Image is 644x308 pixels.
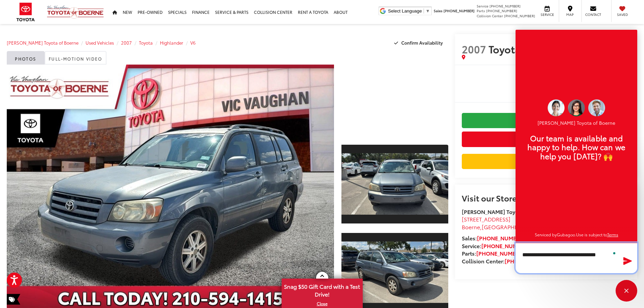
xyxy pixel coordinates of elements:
a: Check Availability [462,113,630,128]
strong: Parts: [462,249,524,257]
a: V6 [190,40,196,46]
h2: Visit our Store [462,193,630,202]
span: Contact [585,12,601,17]
span: [PHONE_NUMBER] [490,3,521,8]
span: Serviced by [535,232,557,237]
span: Use is subject to [576,232,607,237]
span: Confirm Availability [401,40,443,46]
span: Saved [615,12,630,17]
a: Toyota [139,40,153,46]
span: Sales [434,8,443,13]
span: $3,200 [462,74,630,84]
div: Close [616,280,637,302]
strong: Collision Center: [462,257,553,265]
a: [PHONE_NUMBER] [505,257,553,265]
span: 2007 [462,42,486,56]
div: View Full-Motion Video [341,65,448,136]
a: [PHONE_NUMBER] [481,242,529,250]
a: [STREET_ADDRESS] Boerne,[GEOGRAPHIC_DATA] 78006 [462,215,555,231]
a: 2007 [121,40,132,46]
a: Terms [607,232,618,237]
a: Expand Photo 1 [341,144,448,224]
img: Operator 1 [568,99,585,116]
a: [PHONE_NUMBER] [477,234,525,242]
p: Our team is available and happy to help. How can we help you [DATE]? 🙌 [522,134,630,160]
strong: Service: [462,242,529,250]
button: Confirm Availability [390,37,448,49]
a: Gubagoo. [557,232,576,237]
a: Photos [7,51,45,65]
textarea: To enrich screen reader interactions, please activate Accessibility in Grammarly extension settings [516,243,637,273]
img: Operator 3 [588,99,605,116]
span: Map [563,12,577,17]
a: Full-Motion Video [45,51,106,65]
span: Parts [477,8,485,13]
span: Service [540,12,555,17]
span: ▼ [426,8,430,14]
img: Operator 2 [548,99,565,116]
span: [DATE] Price: [462,84,630,91]
a: Highlander [160,40,183,46]
strong: [PERSON_NAME] Toyota of Boerne [462,208,550,215]
img: Vic Vaughan Toyota of Boerne [47,5,104,19]
span: [PHONE_NUMBER] [486,8,517,13]
a: Used Vehicles [86,40,114,46]
a: Select Language​ [388,8,430,14]
span: Service [477,3,488,8]
button: Toggle Chat Window [616,280,637,302]
p: [PERSON_NAME] Toyota of Boerne [522,120,630,126]
a: [PHONE_NUMBER] [476,249,524,257]
span: Collision Center [477,13,503,18]
span: Special [7,294,20,305]
span: [PHONE_NUMBER] [444,8,475,13]
span: Snag $50 Gift Card with a Test Drive! [282,279,362,300]
span: ​ [424,8,424,14]
span: Toyota Highlander [488,42,580,56]
span: Boerne [462,223,480,231]
span: [GEOGRAPHIC_DATA] [482,223,538,231]
span: , [462,223,555,231]
span: Select Language [388,8,422,14]
button: Get Price Now [462,132,630,147]
a: [PERSON_NAME] Toyota of Boerne [7,40,78,46]
img: 2007 Toyota Highlander V6 [340,241,449,303]
img: 2007 Toyota Highlander V6 [340,153,449,214]
span: [STREET_ADDRESS] [462,215,510,223]
button: Send Message [620,254,635,268]
span: [PHONE_NUMBER] [504,13,535,18]
strong: Sales: [462,234,525,242]
a: Value Your Trade [462,154,630,169]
